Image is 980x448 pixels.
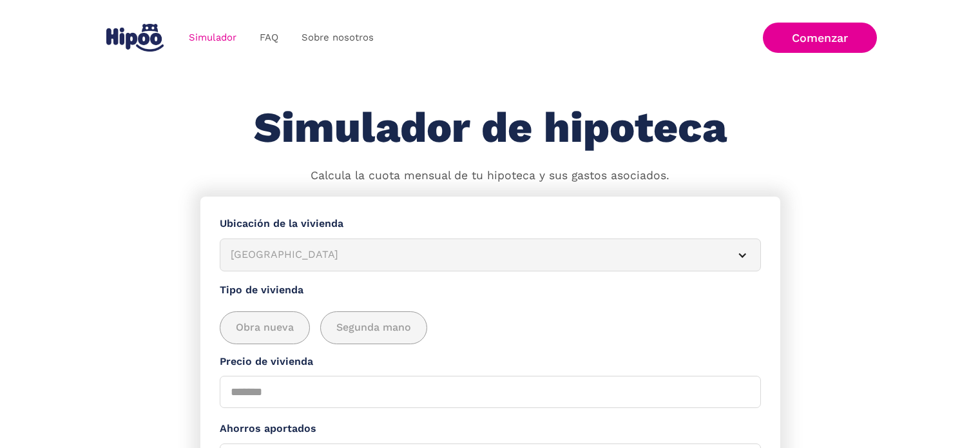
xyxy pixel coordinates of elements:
a: home [104,19,167,57]
label: Ubicación de la vivienda [220,216,761,232]
h1: Simulador de hipoteca [254,104,727,151]
div: [GEOGRAPHIC_DATA] [231,247,719,263]
a: FAQ [248,25,290,50]
div: add_description_here [220,311,761,344]
p: Calcula la cuota mensual de tu hipoteca y sus gastos asociados. [311,168,669,184]
span: Segunda mano [336,320,411,336]
label: Ahorros aportados [220,421,761,437]
label: Tipo de vivienda [220,282,761,298]
a: Simulador [177,25,248,50]
a: Sobre nosotros [290,25,385,50]
label: Precio de vivienda [220,354,761,370]
article: [GEOGRAPHIC_DATA] [220,239,761,271]
a: Comenzar [763,23,877,53]
span: Obra nueva [236,320,294,336]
